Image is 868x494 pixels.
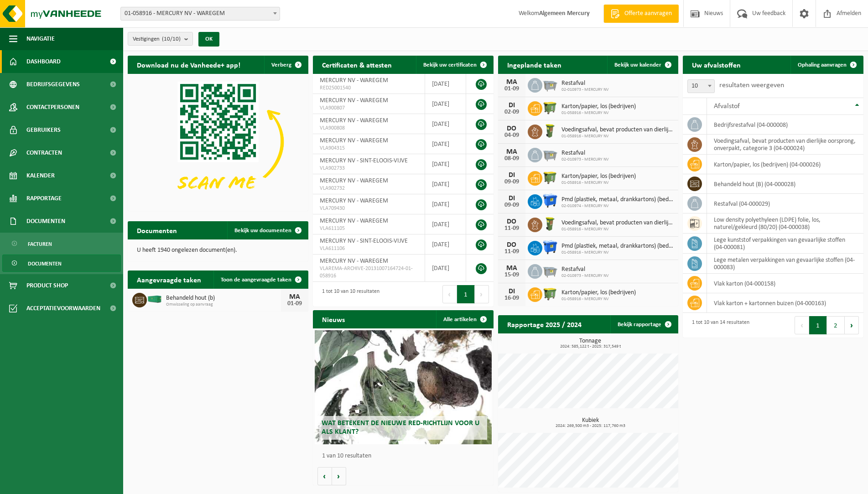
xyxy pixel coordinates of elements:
button: Next [845,316,859,334]
span: MERCURY NV - WAREGEM [320,97,388,104]
span: 10 [688,80,714,93]
span: Bekijk uw documenten [234,228,291,234]
td: lege kunststof verpakkingen van gevaarlijke stoffen (04-000081) [707,234,863,254]
strong: Algemeen Mercury [539,10,590,17]
div: DI [503,195,521,202]
button: Verberg [264,56,307,74]
td: [DATE] [425,154,467,174]
h2: Documenten [128,221,186,239]
div: DO [503,125,521,132]
span: MERCURY NV - WAREGEM [320,77,388,84]
span: MERCURY NV - WAREGEM [320,117,388,124]
td: [DATE] [425,114,467,134]
span: Documenten [26,210,65,233]
span: Bekijk uw certificaten [423,62,477,68]
span: 2024: 585,122 t - 2025: 317,549 t [503,344,679,349]
div: 1 tot 10 van 14 resultaten [687,315,749,335]
label: resultaten weergeven [719,82,784,89]
span: VLA900808 [320,125,418,132]
span: VLA709430 [320,205,418,212]
span: Dashboard [26,50,61,73]
div: 08-09 [503,156,521,162]
span: 01-058916 - MERCURY NV [561,110,636,116]
span: MERCURY NV - SINT-ELOOIS-VIJVE [320,157,408,164]
span: Wat betekent de nieuwe RED-richtlijn voor u als klant? [322,420,479,436]
span: 01-058916 - MERCURY NV [561,134,674,139]
a: Bekijk uw documenten [227,221,307,239]
span: Afvalstof [714,103,740,110]
h2: Download nu de Vanheede+ app! [128,56,249,73]
h3: Kubiek [503,417,679,428]
span: MERCURY NV - WAREGEM [320,198,388,204]
a: Bekijk uw kalender [607,56,677,74]
img: WB-1100-HPE-GN-50 [542,100,558,115]
div: 09-09 [503,202,521,208]
span: Karton/papier, los (bedrijven) [561,103,636,110]
button: 2 [827,316,845,334]
span: Gebruikers [26,119,61,141]
td: karton/papier, los (bedrijven) (04-000026) [707,155,863,174]
span: Rapportage [26,187,62,210]
td: [DATE] [425,234,467,255]
button: 1 [809,316,827,334]
span: Ophaling aanvragen [798,62,847,68]
div: 16-09 [503,295,521,302]
td: restafval (04-000029) [707,194,863,213]
span: Pmd (plastiek, metaal, drankkartons) (bedrijven) [561,196,674,203]
span: 01-058916 - MERCURY NV - WAREGEM [120,7,280,21]
span: Offerte aanvragen [622,9,674,18]
span: Acceptatievoorwaarden [26,297,100,320]
span: 10 [687,79,715,93]
img: WB-2500-GAL-GY-01 [542,146,558,162]
span: Pmd (plastiek, metaal, drankkartons) (bedrijven) [561,243,674,250]
td: [DATE] [425,94,467,114]
span: VLA902732 [320,185,418,192]
span: 02-010973 - MERCURY NV [561,157,609,162]
td: [DATE] [425,214,467,234]
span: VLA900807 [320,104,418,112]
h2: Uw afvalstoffen [683,56,750,73]
td: behandeld hout (B) (04-000028) [707,174,863,194]
span: MERCURY NV - WAREGEM [320,177,388,184]
a: Alle artikelen [436,310,493,328]
span: Voedingsafval, bevat producten van dierlijke oorsprong, onverpakt, categorie 3 [561,126,674,134]
div: DO [503,218,521,225]
img: WB-0060-HPE-GN-50 [542,216,558,232]
p: U heeft 1940 ongelezen document(en). [137,247,299,254]
div: 15-09 [503,272,521,278]
span: Contactpersonen [26,96,79,119]
div: 01-09 [503,86,521,92]
p: 1 van 10 resultaten [322,453,489,459]
img: WB-1100-HPE-GN-50 [542,286,558,302]
span: Bekijk uw kalender [614,62,661,68]
span: VLAREMA-ARCHIVE-20131007164724-01-058916 [320,265,418,280]
div: DO [503,241,521,249]
span: MERCURY NV - WAREGEM [320,258,388,265]
span: 01-058916 - MERCURY NV [561,227,674,232]
span: Toon de aangevraagde taken [221,277,291,283]
a: Documenten [2,255,121,272]
span: VLA611105 [320,225,418,232]
span: 2024: 269,500 m3 - 2025: 117,760 m3 [503,424,679,428]
count: (10/10) [162,36,181,42]
a: Ophaling aanvragen [790,56,863,74]
div: MA [286,293,304,301]
span: 01-058916 - MERCURY NV [561,180,636,186]
button: Next [475,285,489,303]
div: 11-09 [503,225,521,232]
a: Bekijk uw certificaten [416,56,493,74]
a: Toon de aangevraagde taken [213,270,307,289]
h2: Certificaten & attesten [313,56,401,73]
div: 02-09 [503,109,521,115]
span: Behandeld hout (b) [166,295,281,302]
button: OK [198,32,219,47]
span: 01-058916 - MERCURY NV - WAREGEM [121,7,280,20]
span: Contracten [26,141,62,164]
span: Navigatie [26,27,55,50]
button: Vestigingen(10/10) [128,32,193,46]
span: 02-010973 - MERCURY NV [561,87,609,93]
span: 01-058916 - MERCURY NV [561,250,674,255]
span: Vestigingen [133,32,181,46]
td: low density polyethyleen (LDPE) folie, los, naturel/gekleurd (80/20) (04-000038) [707,213,863,234]
span: 02-010974 - MERCURY NV [561,203,674,209]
